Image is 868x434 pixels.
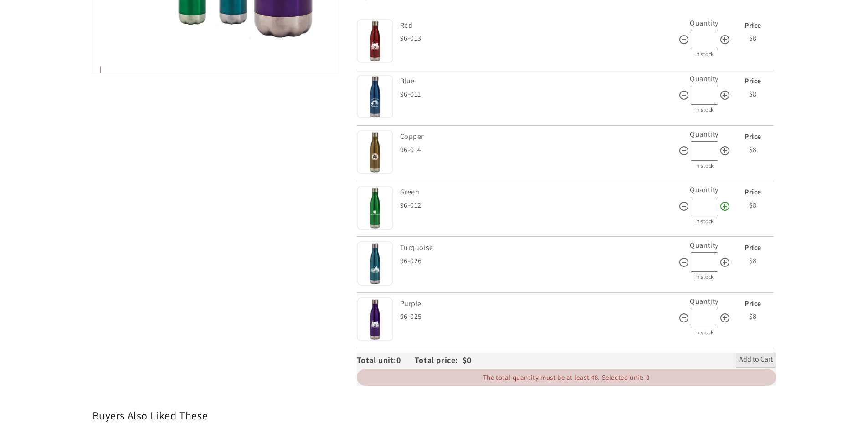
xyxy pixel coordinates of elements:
[736,353,776,368] button: Add to Cart
[462,355,471,365] span: $0
[733,297,774,311] div: Price
[400,310,678,323] div: 96-025
[733,130,774,143] div: Price
[396,355,415,365] span: 0
[733,186,774,199] div: Price
[400,19,676,32] div: Red
[749,256,757,266] span: $8
[92,408,776,423] h2: Buyers Also Liked These
[400,130,676,143] div: Copper
[678,49,730,59] div: In stock
[749,145,757,154] span: $8
[400,199,678,212] div: 96-012
[400,297,676,311] div: Purple
[690,129,719,139] label: Quantity
[690,74,719,83] label: Quantity
[678,216,730,226] div: In stock
[749,200,757,210] span: $8
[357,19,393,63] img: Red
[733,19,774,32] div: Price
[400,75,676,88] div: Blue
[678,272,730,282] div: In stock
[678,327,730,337] div: In stock
[690,18,719,28] label: Quantity
[400,255,678,268] div: 96-026
[690,296,719,306] label: Quantity
[690,185,719,194] label: Quantity
[749,311,757,321] span: $8
[749,89,757,99] span: $8
[357,369,776,386] div: The total quantity must be at least 48. Selected unit: 0
[400,32,678,45] div: 96-013
[357,186,393,230] img: Green
[357,297,393,341] img: Purple
[678,161,730,171] div: In stock
[400,186,676,199] div: Green
[690,240,719,250] label: Quantity
[400,88,678,101] div: 96-011
[739,355,773,366] span: Add to Cart
[749,33,757,43] span: $8
[400,143,678,157] div: 96-014
[733,241,774,255] div: Price
[733,75,774,88] div: Price
[678,105,730,115] div: In stock
[357,130,393,174] img: Copper
[357,75,393,118] img: Blue
[357,353,462,368] div: Total unit: Total price:
[357,241,393,285] img: Turquoise
[400,241,676,255] div: Turquoise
